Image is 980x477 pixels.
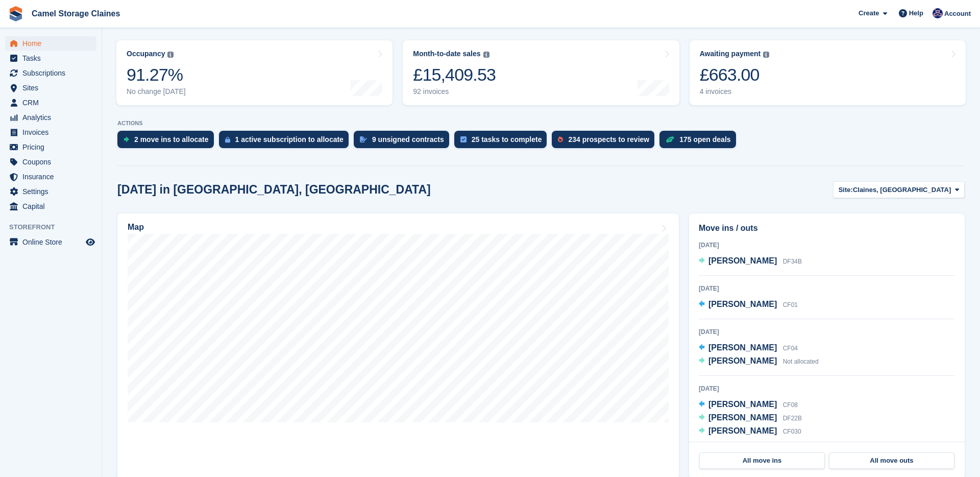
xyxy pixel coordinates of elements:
[5,235,96,249] a: menu
[829,452,954,469] a: All move outs
[28,5,124,22] a: Camel Storage Claines
[124,136,129,142] img: move_ins_to_allocate_icon-fdf77a2bb77ea45bf5b3d319d69a93e2d87916cf1d5bf7949dd705db3b84f3ca.svg
[22,81,84,95] span: Sites
[708,343,777,352] span: [PERSON_NAME]
[933,8,943,18] img: Rod
[22,155,84,169] span: Coupons
[699,425,801,438] a: [PERSON_NAME] CF030
[167,52,174,58] img: icon-info-grey-7440780725fd019a000dd9b08b2336e03edf1995a4989e88bcd33f0948082b44.svg
[5,51,96,65] a: menu
[22,96,84,110] span: CRM
[5,155,96,169] a: menu
[708,256,777,265] span: [PERSON_NAME]
[128,223,144,232] h2: Map
[700,87,770,96] div: 4 invoices
[690,40,966,105] a: Awaiting payment £663.00 4 invoices
[783,258,802,265] span: DF34B
[354,131,454,153] a: 9 unsigned contracts
[460,136,467,142] img: task-75834270c22a3079a89374b754ae025e5fb1db73e45f91037f5363f120a921f8.svg
[708,300,777,308] span: [PERSON_NAME]
[763,52,769,58] img: icon-info-grey-7440780725fd019a000dd9b08b2336e03edf1995a4989e88bcd33f0948082b44.svg
[708,426,777,435] span: [PERSON_NAME]
[22,110,84,125] span: Analytics
[5,170,96,184] a: menu
[22,125,84,139] span: Invoices
[413,50,480,58] div: Month-to-date sales
[699,284,955,293] div: [DATE]
[659,131,741,153] a: 175 open deals
[127,87,186,96] div: No change [DATE]
[679,135,730,144] div: 175 open deals
[699,398,798,412] a: [PERSON_NAME] CF08
[700,50,761,58] div: Awaiting payment
[783,301,798,308] span: CF01
[783,415,802,422] span: DF22B
[5,184,96,199] a: menu
[22,199,84,213] span: Capital
[22,36,84,51] span: Home
[22,235,84,249] span: Online Store
[699,384,955,393] div: [DATE]
[699,327,955,337] div: [DATE]
[117,131,219,153] a: 2 move ins to allocate
[783,401,798,409] span: CF08
[5,36,96,51] a: menu
[558,136,563,142] img: prospect-51fa495bee0391a8d652442698ab0144808aea92771e9ea1ae160a38d050c398.svg
[372,135,444,144] div: 9 unsigned contracts
[699,412,802,425] a: [PERSON_NAME] DF22B
[699,222,955,234] h2: Move ins / outs
[413,64,496,85] div: £15,409.53
[783,345,798,352] span: CF04
[225,136,230,143] img: active_subscription_to_allocate_icon-d502201f5373d7db506a760aba3b589e785aa758c864c3986d89f69b8ff3...
[833,181,965,198] button: Site: Claines, [GEOGRAPHIC_DATA]
[22,66,84,80] span: Subscriptions
[134,135,209,144] div: 2 move ins to allocate
[5,140,96,154] a: menu
[568,135,649,144] div: 234 prospects to review
[859,8,879,18] span: Create
[708,356,777,365] span: [PERSON_NAME]
[127,50,165,58] div: Occupancy
[699,355,819,368] a: [PERSON_NAME] Not allocated
[9,222,102,232] span: Storefront
[5,81,96,95] a: menu
[700,64,770,85] div: £663.00
[22,51,84,65] span: Tasks
[5,110,96,125] a: menu
[699,452,825,469] a: All move ins
[853,185,951,195] span: Claines, [GEOGRAPHIC_DATA]
[22,184,84,199] span: Settings
[454,131,552,153] a: 25 tasks to complete
[472,135,542,144] div: 25 tasks to complete
[783,428,801,435] span: CF030
[699,241,955,250] div: [DATE]
[552,131,659,153] a: 234 prospects to review
[483,52,489,58] img: icon-info-grey-7440780725fd019a000dd9b08b2336e03edf1995a4989e88bcd33f0948082b44.svg
[5,125,96,139] a: menu
[22,170,84,184] span: Insurance
[403,40,679,105] a: Month-to-date sales £15,409.53 92 invoices
[235,135,344,144] div: 1 active subscription to allocate
[699,298,798,312] a: [PERSON_NAME] CF01
[5,199,96,213] a: menu
[699,342,798,355] a: [PERSON_NAME] CF04
[699,255,802,268] a: [PERSON_NAME] DF34B
[909,8,923,18] span: Help
[22,140,84,154] span: Pricing
[360,136,367,142] img: contract_signature_icon-13c848040528278c33f63329250d36e43548de30e8caae1d1a13099fd9432cc5.svg
[5,96,96,110] a: menu
[127,64,186,85] div: 91.27%
[5,66,96,80] a: menu
[783,358,819,365] span: Not allocated
[944,9,971,19] span: Account
[219,131,354,153] a: 1 active subscription to allocate
[116,40,393,105] a: Occupancy 91.27% No change [DATE]
[839,185,853,195] span: Site:
[117,120,965,127] p: ACTIONS
[8,6,23,21] img: stora-icon-8386f47178a22dfd0bd8f6a31ec36ba5ce8667c1dd55bd0f319d3a0aa187defe.svg
[413,87,496,96] div: 92 invoices
[666,136,674,143] img: deal-1b604bf984904fb50ccaf53a9ad4b4a5d6e5aea283cecdc64d6e3604feb123c2.svg
[84,236,96,248] a: Preview store
[708,400,777,409] span: [PERSON_NAME]
[708,413,777,422] span: [PERSON_NAME]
